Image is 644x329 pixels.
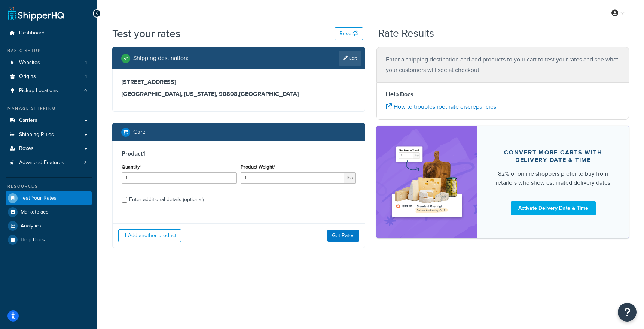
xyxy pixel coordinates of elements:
span: Origins [19,73,36,80]
a: Advanced Features3 [6,156,92,170]
div: Resources [6,183,92,190]
div: Enter additional details (optional) [129,194,204,205]
h3: [GEOGRAPHIC_DATA], [US_STATE], 90808 , [GEOGRAPHIC_DATA] [122,90,356,98]
h2: Shipping destination : [133,55,189,61]
span: Pickup Locations [19,88,58,94]
span: 3 [84,160,87,166]
span: 0 [84,88,87,94]
a: Help Docs [6,233,92,247]
span: Advanced Features [19,160,64,166]
h2: Rate Results [378,28,434,39]
div: Basic Setup [6,48,92,54]
span: Test Your Rates [21,195,57,202]
a: Edit [339,51,361,66]
input: 0.00 [241,172,344,184]
a: Marketplace [6,205,92,219]
li: Pickup Locations [6,84,92,98]
div: 82% of online shoppers prefer to buy from retailers who show estimated delivery dates [495,169,611,187]
h3: [STREET_ADDRESS] [122,78,356,86]
a: Origins1 [6,70,92,84]
div: Manage Shipping [6,105,92,112]
span: Dashboard [19,30,45,36]
h3: Product 1 [122,150,356,157]
button: Reset [335,27,363,40]
li: Websites [6,56,92,70]
a: Test Your Rates [6,191,92,205]
input: 0 [122,172,237,184]
a: Carriers [6,114,92,127]
li: Origins [6,70,92,84]
span: Websites [19,60,40,66]
span: Analytics [21,223,41,229]
button: Get Rates [327,230,359,242]
span: Help Docs [21,237,45,243]
input: Enter additional details (optional) [122,197,127,203]
a: Websites1 [6,56,92,70]
span: 1 [85,73,87,80]
p: Enter a shipping destination and add products to your cart to test your rates and see what your c... [386,54,620,75]
span: Carriers [19,117,37,124]
span: lbs [344,172,356,184]
li: Advanced Features [6,156,92,170]
a: Pickup Locations0 [6,84,92,98]
span: Shipping Rules [19,132,54,138]
label: Quantity* [122,164,141,170]
img: feature-image-ddt-36eae7f7280da8017bfb280eaccd9c446f90b1fe08728e4019434db127062ab4.png [388,137,466,227]
label: Product Weight* [241,164,275,170]
a: Boxes [6,142,92,156]
a: Dashboard [6,26,92,40]
span: Marketplace [21,209,49,215]
span: Boxes [19,145,34,152]
span: 1 [85,60,87,66]
a: Analytics [6,219,92,233]
h4: Help Docs [386,90,620,99]
a: Shipping Rules [6,128,92,142]
h1: Test your rates [112,26,180,41]
a: How to troubleshoot rate discrepancies [386,102,496,111]
h2: Cart : [133,129,146,135]
button: Open Resource Center [618,303,637,322]
a: Activate Delivery Date & Time [511,201,596,215]
div: Convert more carts with delivery date & time [495,149,611,164]
button: Add another product [118,229,181,242]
